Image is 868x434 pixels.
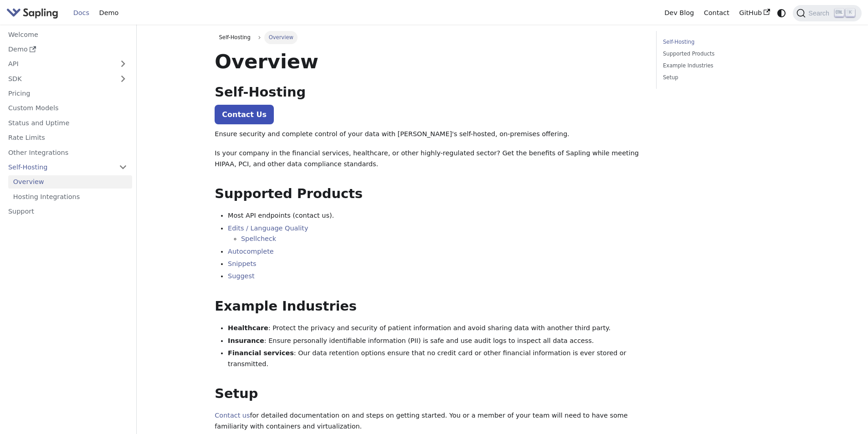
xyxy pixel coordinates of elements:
[806,10,835,17] span: Search
[215,31,255,44] span: Self-Hosting
[228,210,643,221] li: Most API endpoints (contact us).
[3,102,132,115] a: Custom Models
[663,38,786,46] a: Self-Hosting
[3,72,114,85] a: SDK
[228,248,274,255] a: Autocomplete
[3,116,132,129] a: Status and Uptime
[3,131,132,144] a: Rate Limits
[775,6,788,20] button: Switch between dark and light mode (currently system mode)
[663,73,786,82] a: Setup
[215,386,643,402] h2: Setup
[215,148,643,170] p: Is your company in the financial services, healthcare, or other highly-regulated sector? Get the ...
[215,410,643,432] p: for detailed documentation on and steps on getting started. You or a member of your team will nee...
[8,175,132,189] a: Overview
[215,105,274,124] a: Contact Us
[94,6,123,20] a: Demo
[3,43,132,56] a: Demo
[228,272,255,280] a: Suggest
[3,146,132,159] a: Other Integrations
[3,57,114,71] a: API
[228,323,643,334] li: : Protect the privacy and security of patient information and avoid sharing data with another thi...
[228,324,268,332] strong: Healthcare
[264,31,298,44] span: Overview
[846,9,855,17] kbd: K
[6,6,58,20] img: Sapling.ai
[3,28,132,41] a: Welcome
[215,412,250,419] a: Contact us
[241,235,276,242] a: Spellcheck
[793,5,861,21] button: Search (Ctrl+K)
[68,6,94,20] a: Docs
[228,337,264,344] strong: Insurance
[228,336,643,347] li: : Ensure personally identifiable information (PII) is safe and use audit logs to inspect all data...
[228,349,294,357] strong: Financial services
[228,260,257,267] a: Snippets
[114,72,132,85] button: Expand sidebar category 'SDK'
[663,61,786,70] a: Example Industries
[699,6,734,20] a: Contact
[734,6,775,20] a: GitHub
[6,6,62,20] a: Sapling.ai
[3,87,132,100] a: Pricing
[228,348,643,370] li: : Our data retention options ensure that no credit card or other financial information is ever st...
[215,186,643,202] h2: Supported Products
[3,205,132,218] a: Support
[215,84,643,101] h2: Self-Hosting
[659,6,699,20] a: Dev Blog
[663,50,786,58] a: Supported Products
[215,31,643,44] nav: Breadcrumbs
[228,225,308,232] a: Edits / Language Quality
[8,190,132,203] a: Hosting Integrations
[3,161,132,174] a: Self-Hosting
[215,49,643,74] h1: Overview
[114,57,132,71] button: Expand sidebar category 'API'
[215,298,643,315] h2: Example Industries
[215,129,643,140] p: Ensure security and complete control of your data with [PERSON_NAME]'s self-hosted, on-premises o...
